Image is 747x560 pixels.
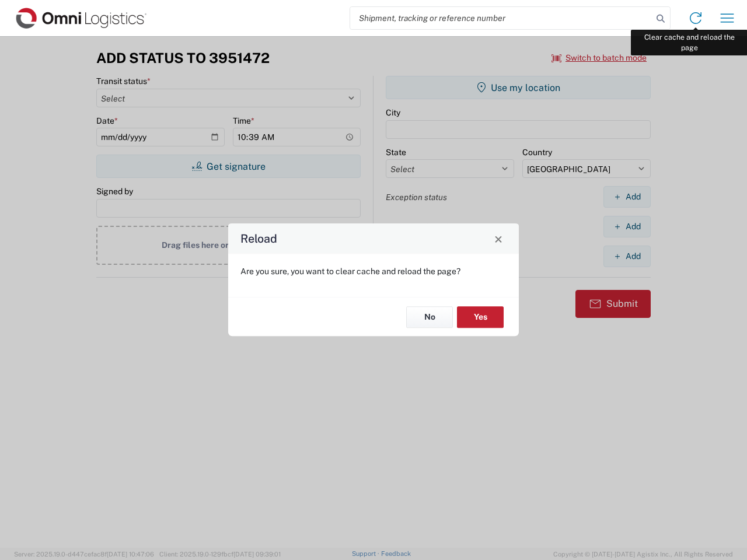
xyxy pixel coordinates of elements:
p: Are you sure, you want to clear cache and reload the page? [240,266,507,276]
button: Close [490,230,507,247]
button: No [406,306,453,328]
h4: Reload [240,230,277,247]
input: Shipment, tracking or reference number [350,7,652,29]
button: Yes [457,306,504,328]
